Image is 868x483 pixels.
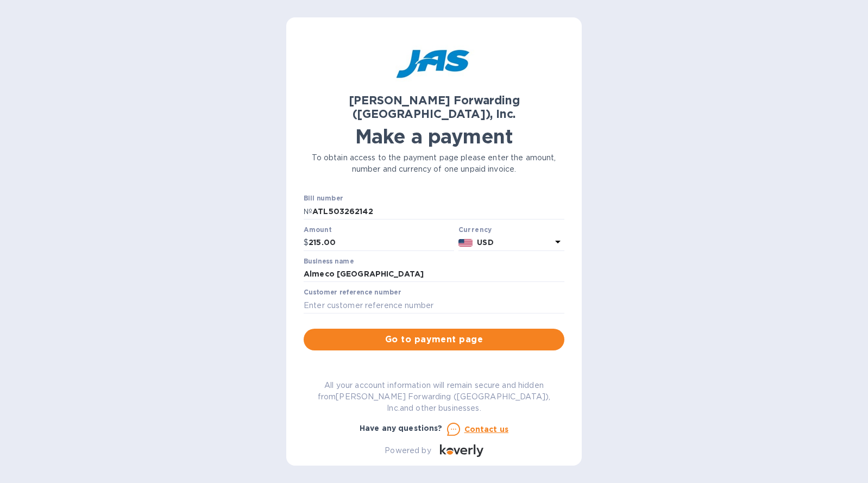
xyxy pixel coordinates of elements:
[304,206,312,217] p: №
[304,266,564,283] input: Enter business name
[304,237,309,248] p: $
[458,225,492,234] b: Currency
[309,235,454,251] input: 0.00
[312,333,556,346] span: Go to payment page
[312,203,564,219] input: Enter bill number
[304,290,401,296] label: Customer reference number
[304,227,331,233] label: Amount
[458,239,473,247] img: USD
[385,445,431,456] p: Powered by
[349,93,520,121] b: [PERSON_NAME] Forwarding ([GEOGRAPHIC_DATA]), Inc.
[304,380,564,414] p: All your account information will remain secure and hidden from [PERSON_NAME] Forwarding ([GEOGRA...
[304,258,354,265] label: Business name
[477,238,493,247] b: USD
[304,329,564,350] button: Go to payment page
[304,297,564,313] input: Enter customer reference number
[464,425,509,434] u: Contact us
[360,424,443,432] b: Have any questions?
[304,125,564,148] h1: Make a payment
[304,196,343,202] label: Bill number
[304,152,564,175] p: To obtain access to the payment page please enter the amount, number and currency of one unpaid i...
